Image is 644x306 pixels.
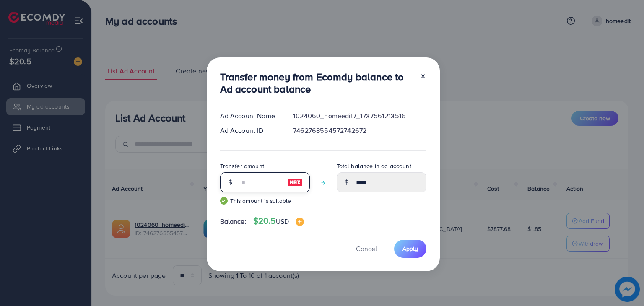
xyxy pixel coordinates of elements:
h4: $20.5 [253,216,304,226]
div: Ad Account Name [213,111,287,121]
span: USD [276,217,289,226]
button: Apply [394,240,426,258]
div: 7462768554572742672 [286,126,433,135]
small: This amount is suitable [220,197,310,205]
img: guide [220,197,228,205]
img: image [296,218,304,226]
h3: Transfer money from Ecomdy balance to Ad account balance [220,71,413,95]
label: Total balance in ad account [337,162,411,170]
span: Cancel [356,244,377,253]
div: Ad Account ID [213,126,287,135]
button: Cancel [345,240,387,258]
label: Transfer amount [220,162,264,170]
span: Apply [402,244,418,253]
span: Balance: [220,217,247,226]
img: image [288,177,303,187]
div: 1024060_homeedit7_1737561213516 [286,111,433,121]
